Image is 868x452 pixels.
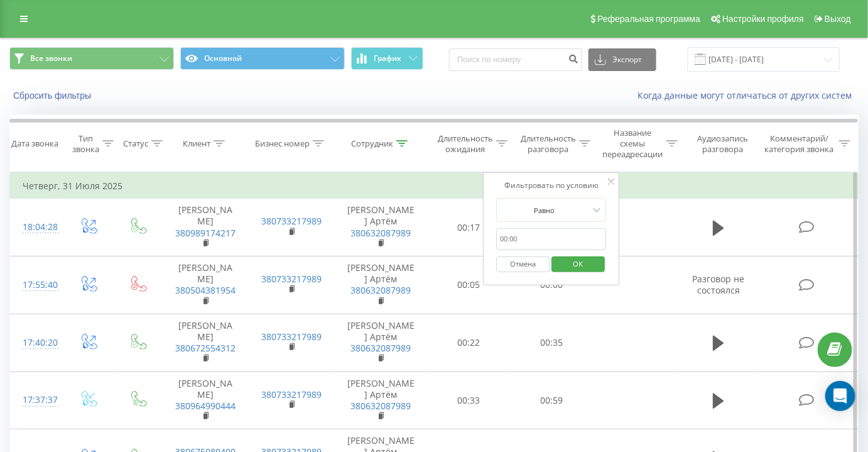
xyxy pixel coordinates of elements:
[162,199,248,256] td: [PERSON_NAME]
[180,47,345,70] button: Основной
[175,284,236,296] a: 380504381954
[690,133,756,155] div: Аудиозапись разговора
[374,54,402,63] span: График
[334,314,427,372] td: [PERSON_NAME] Артём
[351,47,423,70] button: График
[261,331,322,343] a: 380733217989
[350,284,411,296] a: 380632087989
[175,342,236,354] a: 380672554312
[175,400,236,412] a: 380964990444
[183,138,210,149] div: Клиент
[427,256,510,314] td: 00:05
[603,128,663,160] div: Название схемы переадресации
[496,256,550,272] button: Отмена
[351,138,393,149] div: Сотрудник
[334,372,427,429] td: [PERSON_NAME] Артём
[255,138,310,149] div: Бизнес номер
[123,138,148,149] div: Статус
[72,133,99,155] div: Тип звонка
[762,133,836,155] div: Комментарий/категория звонка
[23,273,50,297] div: 17:55:40
[510,314,593,372] td: 00:35
[162,314,248,372] td: [PERSON_NAME]
[449,48,582,71] input: Поиск по номеру
[261,389,322,400] a: 380733217989
[637,89,859,101] a: Когда данные могут отличаться от других систем
[23,215,50,240] div: 18:04:28
[261,273,322,285] a: 380733217989
[693,273,745,296] span: Разговор не состоялся
[350,400,411,412] a: 380632087989
[162,372,248,429] td: [PERSON_NAME]
[11,138,58,149] div: Дата звонка
[438,133,493,155] div: Длительность ожидания
[427,199,510,256] td: 00:17
[175,227,236,239] a: 380989174217
[334,256,427,314] td: [PERSON_NAME] Артём
[560,254,595,273] span: OK
[825,381,855,411] div: Open Intercom Messenger
[23,331,50,355] div: 17:40:20
[23,388,50,412] div: 17:37:37
[825,14,851,24] span: Выход
[9,47,174,70] button: Все звонки
[510,372,593,429] td: 00:59
[261,215,322,227] a: 380733217989
[334,199,427,256] td: [PERSON_NAME] Артём
[521,133,576,155] div: Длительность разговора
[162,256,248,314] td: [PERSON_NAME]
[427,314,510,372] td: 00:22
[496,179,607,192] div: Фильтровать по условию
[350,227,411,239] a: 380632087989
[496,228,607,250] input: 00:00
[427,372,510,429] td: 00:33
[722,14,804,24] span: Настройки профиля
[589,48,656,71] button: Экспорт
[350,342,411,354] a: 380632087989
[551,256,605,272] button: OK
[9,90,97,101] button: Сбросить фильтры
[597,14,700,24] span: Реферальная программа
[30,53,72,63] span: Все звонки
[10,174,859,199] td: Четверг, 31 Июля 2025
